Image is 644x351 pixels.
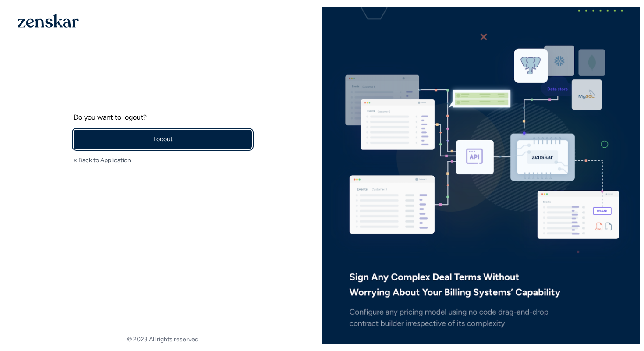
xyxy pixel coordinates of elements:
[74,112,252,123] p: Do you want to logout?
[4,335,322,344] footer: © 2023 All rights reserved
[74,156,131,165] a: « Back to Application
[74,130,252,149] button: Logout
[18,14,79,28] img: 1OGAJ2xQqyY4LXKgY66KYq0eOWRCkrZdAb3gUhuVAqdWPZE9SRJmCz+oDMSn4zDLXe31Ii730ItAGKgCKgCCgCikA4Av8PJUP...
